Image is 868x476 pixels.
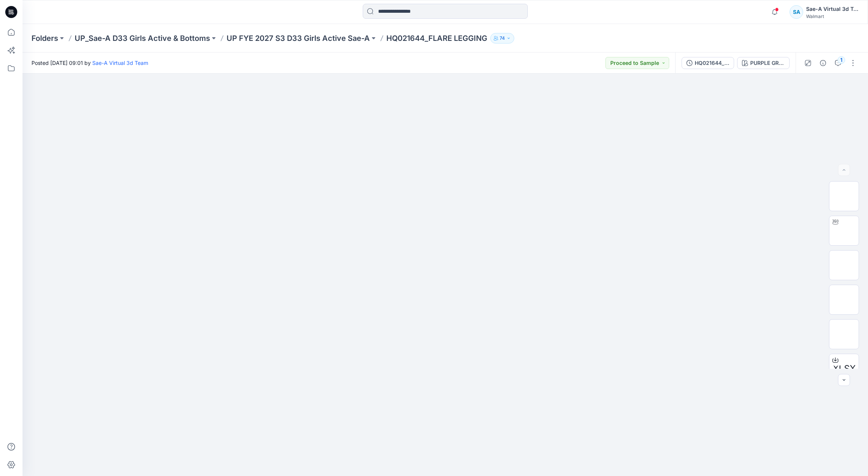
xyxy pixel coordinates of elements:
div: Sae-A Virtual 3d Team [806,5,859,14]
p: HQ021644_FLARE LEGGING [386,33,487,44]
p: 74 [500,34,505,42]
button: PURPLE GRANITE [737,57,790,69]
div: HQ021644_colors [695,59,729,67]
div: 1 [838,56,845,64]
span: Posted [DATE] 09:01 by [32,59,148,67]
a: UP_Sae-A D33 Girls Active & Bottoms [75,33,210,44]
div: SA [790,5,803,19]
button: HQ021644_colors [682,57,734,69]
a: Sae-A Virtual 3d Team [92,60,148,66]
a: Folders [32,33,58,44]
a: UP FYE 2027 S3 D33 Girls Active Sae-A [227,33,370,44]
button: 74 [490,33,514,44]
div: Walmart [806,14,859,19]
button: Details [817,57,829,69]
button: 1 [832,57,844,69]
span: XLSX [833,362,856,375]
div: PURPLE GRANITE [750,59,785,67]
